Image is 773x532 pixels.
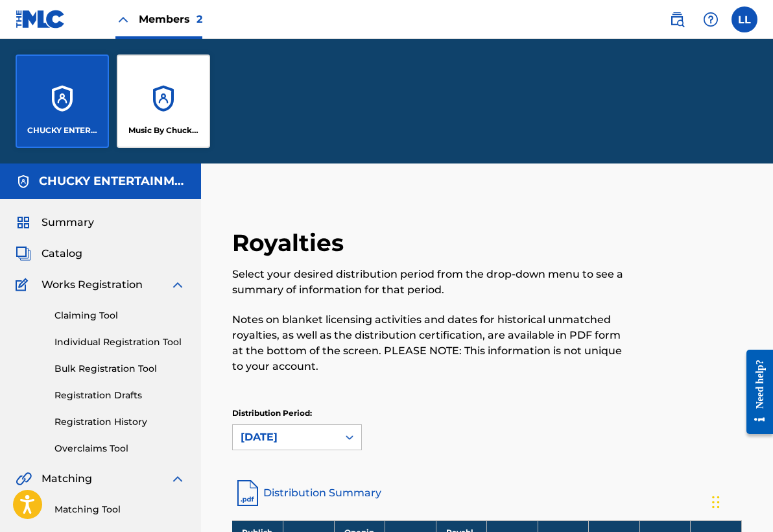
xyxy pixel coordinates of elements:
a: Registration History [54,415,185,429]
img: Close [115,12,131,27]
img: Catalog [16,246,31,261]
a: Public Search [664,6,690,32]
a: SummarySummary [16,215,94,230]
h5: CHUCKY ENTERTAINMENT MUSIC [39,174,185,189]
a: Claiming Tool [54,309,185,322]
a: AccountsCHUCKY ENTERTAINMENT MUSIC [16,54,109,148]
div: Drag [712,483,720,522]
iframe: Chat Widget [708,470,773,532]
a: Registration Drafts [54,389,185,402]
span: Summary [42,215,94,230]
iframe: Resource Center [737,337,773,448]
a: AccountsMusic By Chucky Entertainment [117,54,210,148]
div: User Menu [731,6,757,32]
a: Overclaims Tool [54,442,185,455]
img: distribution-summary-pdf [232,478,263,509]
h2: Royalties [232,228,350,258]
p: Music By Chucky Entertainment [128,125,199,136]
p: Notes on blanket licensing activities and dates for historical unmatched royalties, as well as th... [232,312,624,374]
img: Accounts [16,174,31,189]
img: expand [170,471,185,487]
img: Summary [16,215,31,230]
a: CatalogCatalog [16,246,82,261]
span: Matching [42,471,92,487]
a: Individual Registration Tool [54,335,185,349]
img: help [703,12,719,27]
img: search [669,12,685,27]
p: CHUCKY ENTERTAINMENT MUSIC [27,125,98,136]
span: Works Registration [42,277,143,293]
span: Catalog [42,246,82,261]
div: [DATE] [241,429,330,445]
span: 2 [196,13,202,25]
span: Members [139,12,202,27]
a: Bulk Registration Tool [54,362,185,376]
a: Distribution Summary [232,478,742,509]
div: Help [698,6,724,32]
img: Matching [16,471,32,487]
img: Works Registration [16,277,32,293]
p: Distribution Period: [232,407,362,419]
img: expand [170,277,185,293]
a: Matching Tool [54,503,185,516]
img: MLC Logo [16,10,65,29]
p: Select your desired distribution period from the drop-down menu to see a summary of information f... [232,267,624,298]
